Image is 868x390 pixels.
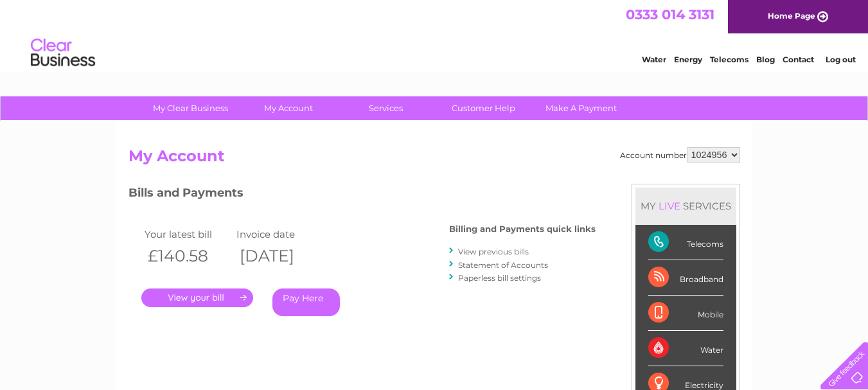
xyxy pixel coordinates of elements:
a: Log out [826,55,856,64]
div: Mobile [648,296,723,331]
a: Water [642,55,666,64]
a: . [141,288,253,307]
div: Telecoms [648,225,723,260]
img: logo.png [30,33,96,73]
a: Services [333,96,439,120]
div: Clear Business is a trading name of Verastar Limited (registered in [GEOGRAPHIC_DATA] No. 3667643... [131,7,738,62]
a: My Clear Business [137,96,244,120]
a: Customer Help [430,96,536,120]
a: Contact [783,55,814,64]
td: Invoice date [233,226,326,243]
h2: My Account [128,147,740,172]
th: [DATE] [233,243,326,269]
a: Telecoms [710,55,748,64]
td: Your latest bill [141,226,234,243]
a: Paperless bill settings [458,273,541,283]
a: Pay Here [272,288,340,316]
div: MY SERVICES [635,188,736,224]
h3: Bills and Payments [128,184,596,206]
a: Make A Payment [528,96,634,120]
a: 0333 014 3131 [626,6,714,22]
div: Account number [620,147,740,163]
th: £140.58 [141,243,234,269]
a: Blog [756,55,775,64]
a: Statement of Accounts [458,260,548,270]
a: Energy [674,55,702,64]
div: Broadband [648,260,723,296]
h4: Billing and Payments quick links [449,224,596,234]
a: My Account [235,96,341,120]
div: Water [648,331,723,366]
div: LIVE [656,200,683,212]
a: View previous bills [458,247,529,256]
